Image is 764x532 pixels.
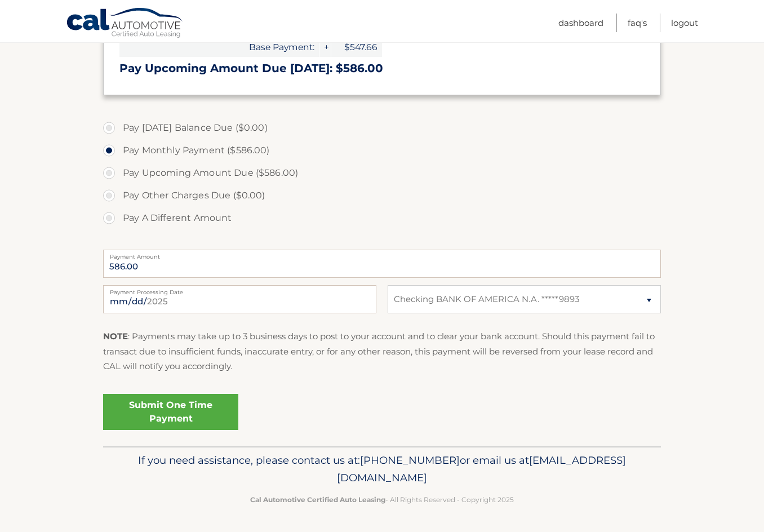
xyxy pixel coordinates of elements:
[103,331,128,342] strong: NOTE
[66,7,184,40] a: Cal Automotive
[331,37,382,57] span: $547.66
[360,454,460,467] span: [PHONE_NUMBER]
[628,14,647,32] a: FAQ's
[119,61,645,76] h3: Pay Upcoming Amount Due [DATE]: $586.00
[110,451,654,487] p: If you need assistance, please contact us at: or email us at
[119,37,319,57] span: Base Payment:
[671,14,698,32] a: Logout
[319,37,331,57] span: +
[103,285,376,313] input: Payment Date
[103,394,238,430] a: Submit One Time Payment
[103,250,661,278] input: Payment Amount
[103,250,661,259] label: Payment Amount
[103,162,661,184] label: Pay Upcoming Amount Due ($586.00)
[103,139,661,162] label: Pay Monthly Payment ($586.00)
[103,285,376,294] label: Payment Processing Date
[103,184,661,207] label: Pay Other Charges Due ($0.00)
[103,207,661,229] label: Pay A Different Amount
[103,329,661,374] p: : Payments may take up to 3 business days to post to your account and to clear your bank account....
[558,14,603,32] a: Dashboard
[110,494,654,506] p: - All Rights Reserved - Copyright 2025
[250,495,385,504] strong: Cal Automotive Certified Auto Leasing
[103,117,661,139] label: Pay [DATE] Balance Due ($0.00)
